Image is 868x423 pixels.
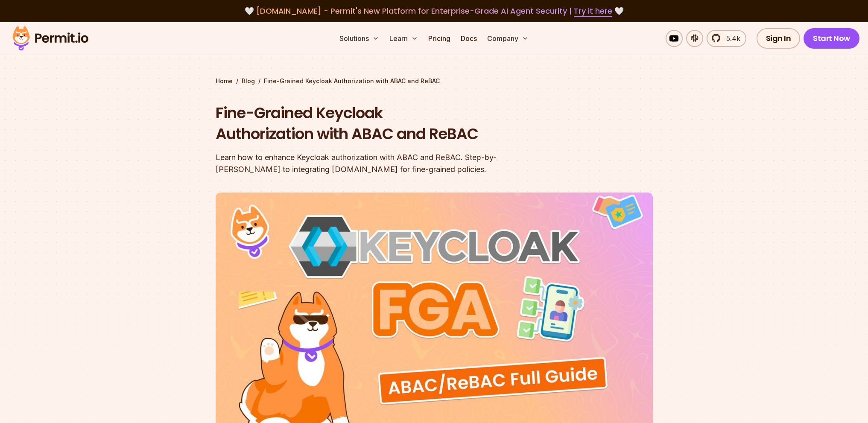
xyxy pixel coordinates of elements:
a: Start Now [804,28,859,49]
a: Home [216,77,233,85]
span: 5.4k [721,33,740,44]
h1: Fine-Grained Keycloak Authorization with ABAC and ReBAC [216,102,544,145]
a: Pricing [425,30,454,47]
button: Solutions [336,30,383,47]
button: Company [484,30,532,47]
button: Learn [386,30,421,47]
a: Docs [457,30,480,47]
a: Try it here [574,6,612,17]
img: Permit logo [9,24,92,53]
div: / / [216,77,653,85]
div: 🤍 🤍 [20,5,848,17]
a: Sign In [757,28,801,49]
a: 5.4k [707,30,746,47]
div: Learn how to enhance Keycloak authorization with ABAC and ReBAC. Step-by-[PERSON_NAME] to integra... [216,152,544,175]
a: Blog [242,77,255,85]
span: [DOMAIN_NAME] - Permit's New Platform for Enterprise-Grade AI Agent Security | [256,6,612,16]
